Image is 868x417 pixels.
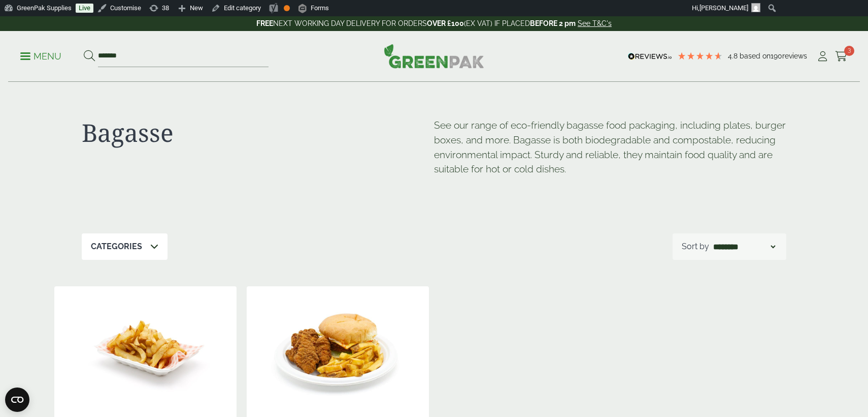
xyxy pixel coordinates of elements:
p: Categories [91,241,142,253]
select: Shop order [711,241,777,253]
span: 3 [844,46,854,56]
h1: Bagasse [82,118,434,147]
span: 190 [771,52,782,60]
strong: BEFORE 2 pm [530,19,576,27]
i: Cart [835,51,848,62]
strong: FREE [256,19,273,27]
a: Menu [20,50,61,61]
span: Based on [740,52,771,60]
strong: OVER £100 [427,19,464,27]
div: 4.79 Stars [677,51,723,61]
a: Live [76,4,93,13]
p: See our range of eco-friendly bagasse food packaging, including plates, burger boxes, and more. B... [434,118,786,176]
span: [PERSON_NAME] [699,4,748,12]
span: 4.8 [728,52,740,60]
p: Sort by [682,241,709,253]
a: See T&C's [578,19,612,27]
img: 2320028fa Bagasse Chip Tray 7x5 inch with chips [54,286,237,413]
a: 3 [835,49,848,64]
p: Menu [20,50,61,63]
img: REVIEWS.io [628,53,672,60]
button: Open CMP widget [5,388,29,412]
img: GreenPak Supplies [384,44,484,68]
img: 2380013 Bagasse Round Tray 9 inch with food [247,286,429,413]
div: OK [284,5,290,11]
span: reviews [782,52,807,60]
i: My Account [816,51,829,62]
